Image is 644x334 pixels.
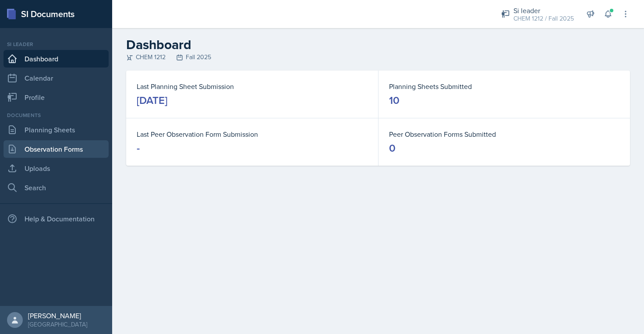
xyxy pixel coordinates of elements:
[137,81,368,92] dt: Last Planning Sheet Submission
[389,81,619,92] dt: Planning Sheets Submitted
[137,141,140,155] div: -
[513,14,574,23] div: CHEM 1212 / Fall 2025
[4,121,109,139] a: Planning Sheets
[389,93,400,107] div: 10
[4,210,109,227] div: Help & Documentation
[126,37,630,53] h2: Dashboard
[4,40,109,48] div: Si leader
[4,50,109,68] a: Dashboard
[4,89,109,106] a: Profile
[4,69,109,87] a: Calendar
[137,93,167,107] div: [DATE]
[513,5,574,16] div: Si leader
[4,140,109,158] a: Observation Forms
[4,160,109,177] a: Uploads
[28,320,87,329] div: [GEOGRAPHIC_DATA]
[389,129,619,139] dt: Peer Observation Forms Submitted
[4,179,109,196] a: Search
[137,129,368,139] dt: Last Peer Observation Form Submission
[126,53,630,62] div: CHEM 1212 Fall 2025
[389,141,396,155] div: 0
[28,311,87,320] div: [PERSON_NAME]
[4,111,109,119] div: Documents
